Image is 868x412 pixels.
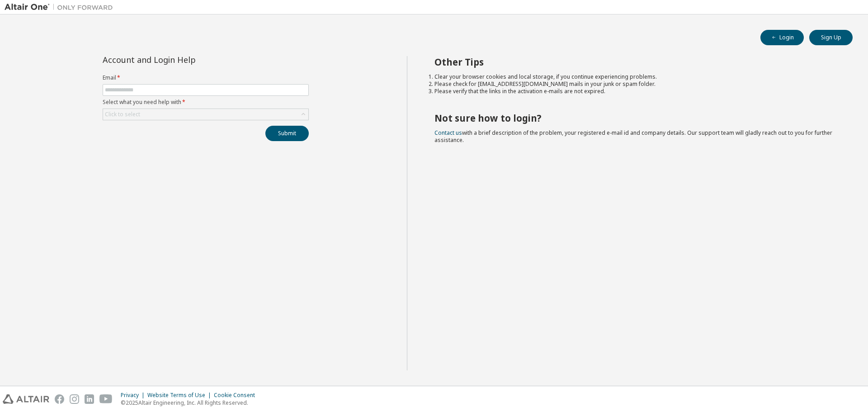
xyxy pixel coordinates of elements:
img: altair_logo.svg [3,394,49,404]
button: Login [760,30,804,45]
h2: Not sure how to login? [434,112,837,124]
li: Please verify that the links in the activation e-mails are not expired. [434,88,837,95]
div: Click to select [105,111,140,118]
div: Privacy [121,392,147,399]
div: Website Terms of Use [147,392,214,399]
img: facebook.svg [55,394,64,404]
img: linkedin.svg [85,394,94,404]
div: Click to select [103,109,308,120]
li: Clear your browser cookies and local storage, if you continue experiencing problems. [434,73,837,81]
button: Submit [265,126,309,141]
img: instagram.svg [70,394,79,404]
img: Altair One [5,3,118,12]
span: with a brief description of the problem, your registered e-mail id and company details. Our suppo... [434,129,832,144]
label: Select what you need help with [103,99,309,106]
img: youtube.svg [99,394,113,404]
p: © 2025 Altair Engineering, Inc. All Rights Reserved. [121,399,260,407]
button: Sign Up [809,30,853,45]
h2: Other Tips [434,56,837,68]
a: Contact us [434,129,462,137]
div: Account and Login Help [103,56,268,63]
div: Cookie Consent [214,392,260,399]
li: Please check for [EMAIL_ADDRESS][DOMAIN_NAME] mails in your junk or spam folder. [434,81,837,88]
label: Email [103,74,309,81]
